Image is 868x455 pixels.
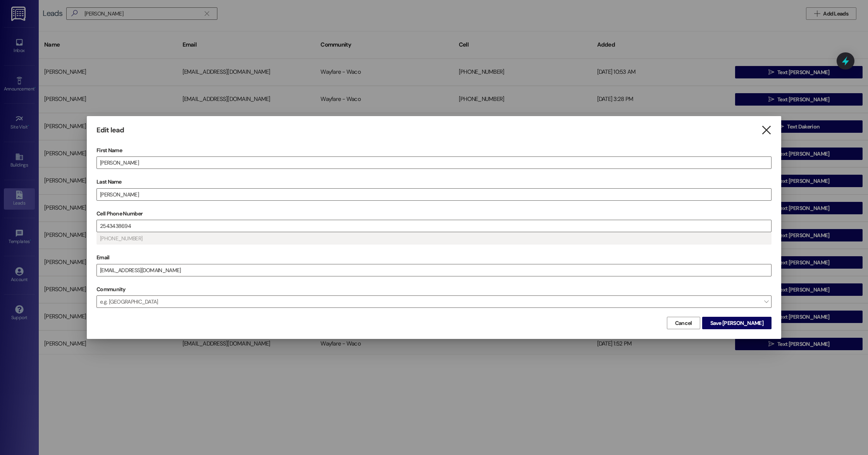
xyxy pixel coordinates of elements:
button: Save [PERSON_NAME] [702,317,772,329]
label: Email [96,252,772,264]
input: e.g. Alex [97,157,771,168]
input: e.g. alex@gmail.com [97,264,771,276]
label: Last Name [96,176,772,188]
span: e.g. [GEOGRAPHIC_DATA] [96,295,772,308]
span: Save [PERSON_NAME] [710,319,763,327]
input: e.g. Smith [97,189,771,200]
i:  [761,126,772,134]
h3: Edit lead [96,126,124,135]
label: First Name [96,144,772,156]
span: Cancel [675,319,692,327]
label: Community [96,283,126,295]
button: Cancel [667,317,700,329]
label: Cell Phone Number [96,208,772,220]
